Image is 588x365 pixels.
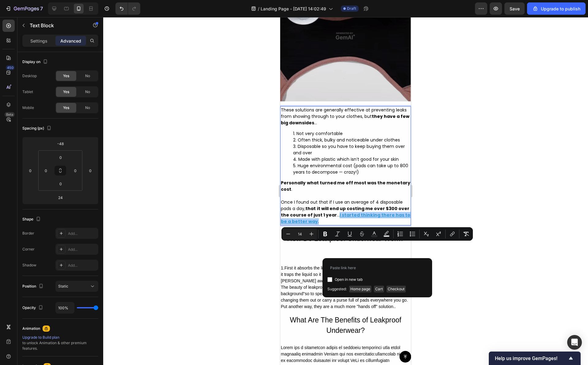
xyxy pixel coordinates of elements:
span: / [258,6,259,12]
div: Shadow [22,262,36,268]
div: Upgrade to Build plan [22,335,98,340]
button: Save [504,2,525,15]
input: 0 [26,166,35,175]
span: Checkout [386,286,406,292]
button: Static [55,281,98,292]
input: 0px [71,166,80,175]
div: Animation [22,326,40,331]
input: 24 [54,193,66,202]
input: -48 [54,139,66,148]
input: Paste link here [327,263,427,273]
button: Show survey - Help us improve GemPages! [495,355,575,362]
div: Position [22,282,45,291]
div: Undo/Redo [115,2,140,15]
div: Display on [22,58,49,66]
span: Suggested: [327,286,347,292]
div: to unlock Animation & other premium features. [22,335,98,351]
input: 0px [55,153,67,162]
input: 0px [55,179,67,188]
div: Corner [22,246,35,252]
p: 7 [40,5,43,12]
iframe: Design area [280,17,411,365]
div: Spacing (px) [22,124,53,133]
div: Opacity [22,304,44,312]
div: Mobile [22,105,34,111]
span: Open in new tab [335,276,363,283]
p: Advanced [60,38,81,44]
div: Editor contextual toolbar [281,227,473,241]
div: Add... [68,247,97,252]
div: Desktop [22,73,37,79]
div: Add... [68,231,97,236]
p: Settings [30,38,47,44]
span: Cart [374,286,384,292]
p: Text Block [30,22,82,29]
span: Save [510,6,520,11]
span: Yes [63,105,69,111]
button: Upgrade to publish [527,2,586,15]
div: Border [22,231,34,236]
span: Static [58,284,68,288]
div: Add... [68,263,97,268]
div: 450 [6,65,15,70]
span: No [85,73,90,79]
input: 0px [41,166,51,175]
input: Auto [56,302,74,313]
span: Landing Page - [DATE] 14:02:49 [261,6,326,12]
div: Upgrade to publish [532,6,580,12]
div: Shape [22,215,42,224]
div: Open Intercom Messenger [567,335,582,350]
span: No [85,89,90,95]
span: Home page [349,286,371,292]
span: Yes [63,89,69,95]
div: Beta [5,112,15,117]
div: Tablet [22,89,33,95]
span: Draft [347,6,356,11]
input: 0 [86,166,95,175]
span: Help us improve GemPages! [495,356,567,361]
span: No [85,105,90,111]
span: Yes [63,73,69,79]
button: 7 [2,2,46,15]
